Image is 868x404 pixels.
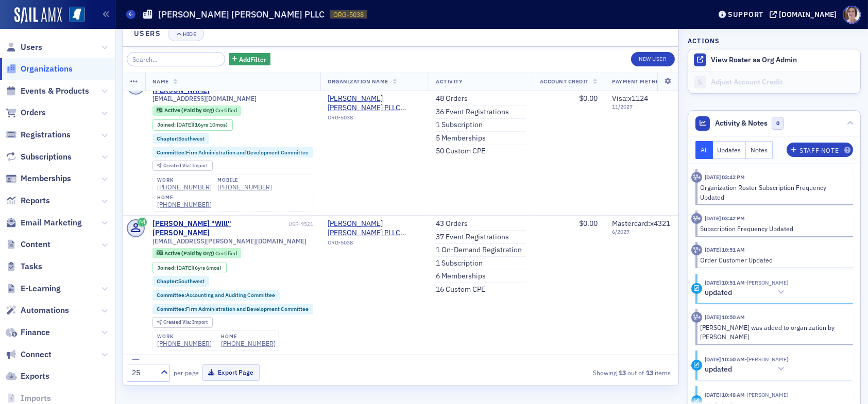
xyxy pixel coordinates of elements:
time: 7/1/2025 10:51 AM [705,279,745,286]
a: Chapter:Southwest [157,278,205,285]
button: Notes [746,141,773,159]
a: Exports [6,371,49,382]
a: Imports [6,393,51,404]
a: [PHONE_NUMBER] [221,340,276,347]
div: [PERSON_NAME] was added to organization by [PERSON_NAME] [701,323,846,342]
div: (6yrs 6mos) [177,265,222,271]
time: 7/1/2025 03:42 PM [705,173,745,181]
span: 0 [772,117,785,130]
div: work [157,177,212,183]
div: Chapter: [152,276,210,286]
span: Name [152,78,169,85]
a: Committee:Accounting and Auditing Committee [157,292,275,298]
a: 2 Orders [436,359,464,368]
a: [PHONE_NUMBER] [217,183,272,191]
span: Finance [21,327,50,338]
span: Joined : [157,265,177,271]
span: Exports [21,371,49,382]
a: 50 Custom CPE [436,147,485,156]
button: [DOMAIN_NAME] [770,11,840,18]
span: Organization Name [328,78,388,85]
div: Active (Paid by Org): Active (Paid by Org): Certified [152,248,242,258]
a: Memberships [6,173,71,184]
span: Chapter : [157,277,178,285]
button: Hide [168,27,204,41]
a: 6 Memberships [436,272,486,281]
a: 48 Orders [436,94,468,103]
a: Orders [6,107,46,118]
div: USR-9521 [288,221,313,227]
div: Joined: 2008-11-01 00:00:00 [152,119,233,131]
div: Committee: [152,304,314,314]
a: [PERSON_NAME] [PERSON_NAME] PLLC ([GEOGRAPHIC_DATA], [GEOGRAPHIC_DATA]) [328,219,421,237]
div: Update [691,360,702,371]
button: Export Page [202,364,260,380]
div: Hide [183,31,196,37]
span: Profile [843,6,861,24]
span: Payment Methods [612,78,667,85]
button: updated [705,287,788,298]
span: Noma Burge [745,279,788,286]
span: Activity [436,78,463,85]
div: home [221,333,276,340]
span: Users [21,42,42,53]
a: Active (Paid by Org) Certified [157,107,236,114]
span: Memberships [21,173,71,184]
span: E-Learning [21,283,61,294]
span: Organizations [21,63,73,75]
a: [PERSON_NAME] [PERSON_NAME] PLLC ([GEOGRAPHIC_DATA], [GEOGRAPHIC_DATA]) [328,359,421,377]
a: Users [6,42,42,53]
input: Search… [127,52,225,66]
a: View Homepage [62,7,85,24]
a: Content [6,239,50,250]
button: Updates [713,141,746,159]
div: Chapter: [152,133,210,144]
span: Reports [21,195,50,206]
a: [PERSON_NAME] [152,359,210,368]
span: Add Filter [239,55,266,64]
a: Tasks [6,261,42,272]
div: Support [728,10,763,19]
span: Committee : [157,149,186,156]
button: updated [705,364,788,375]
span: Account Credit [540,78,589,85]
a: Committee:Firm Administration and Development Committee [157,149,309,156]
span: Certified [215,107,237,114]
span: 6 / 2027 [612,229,670,235]
span: [DATE] [177,264,193,271]
span: Imports [21,393,51,404]
a: [PERSON_NAME] [PERSON_NAME] PLLC ([GEOGRAPHIC_DATA], [GEOGRAPHIC_DATA]) [328,94,421,112]
span: Registrations [21,129,71,140]
span: Email Marketing [21,217,82,229]
h5: updated [705,365,732,374]
div: Activity [691,312,702,323]
div: Adjust Account Credit [711,78,855,87]
span: Certified [215,250,237,257]
span: Noma Burge [745,356,788,363]
div: ORG-5038 [328,239,421,250]
span: Active (Paid by Org) [164,107,215,114]
button: AddFilter [229,53,271,66]
div: Activity [691,172,702,183]
a: Events & Products [6,85,89,97]
a: Automations [6,305,69,316]
div: Order Customer Updated [701,255,846,265]
div: Import [163,320,208,325]
button: Staff Note [787,143,853,157]
span: Subscriptions [21,151,72,163]
a: Organizations [6,63,73,75]
div: Committee: [152,290,280,301]
div: Activity [691,213,702,224]
a: Active (Paid by Org) Certified [157,250,236,256]
span: Gillon Christian Mosby PLLC (Natchez, MS) [328,359,421,377]
time: 7/1/2025 10:48 AM [705,391,745,398]
div: [DOMAIN_NAME] [779,10,837,19]
div: Staff Note [799,148,839,153]
img: SailAMX [14,7,62,24]
time: 7/1/2025 10:51 AM [705,246,745,253]
div: Active (Paid by Org): Active (Paid by Org): Certified [152,106,242,116]
a: E-Learning [6,283,61,294]
strong: 13 [617,368,627,377]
